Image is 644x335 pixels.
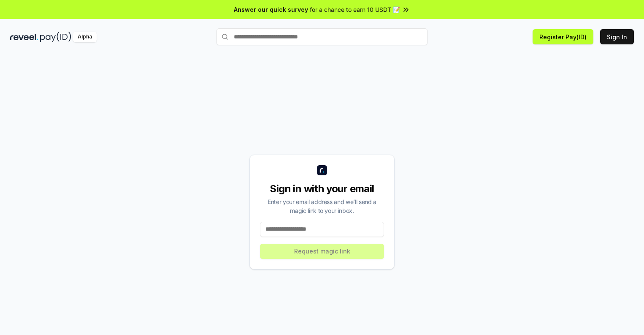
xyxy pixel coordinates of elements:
button: Register Pay(ID) [533,29,593,44]
button: Sign In [600,29,634,44]
div: Enter your email address and we’ll send a magic link to your inbox. [260,197,384,215]
span: Answer our quick survey [234,5,308,14]
img: pay_id [40,32,71,42]
img: logo_small [317,165,327,175]
span: for a chance to earn 10 USDT 📝 [310,5,400,14]
img: reveel_dark [10,32,38,42]
div: Alpha [73,32,97,42]
div: Sign in with your email [260,182,384,196]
